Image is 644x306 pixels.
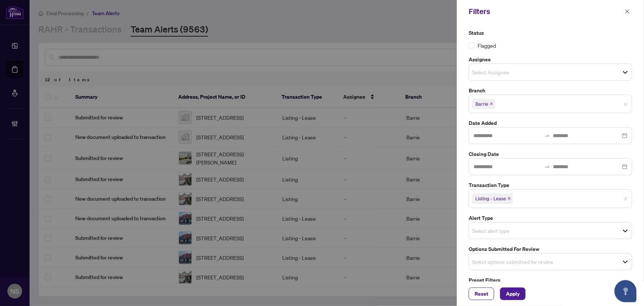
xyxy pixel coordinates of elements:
span: close [623,102,628,106]
span: Reset [475,288,488,300]
span: Listing - Lease [472,193,513,204]
button: Open asap [614,280,637,302]
label: Assignee [469,55,632,64]
label: Preset Filters [469,276,632,284]
label: Status [469,29,632,37]
span: Apply [506,288,520,300]
span: Listing - Lease [475,195,506,202]
button: Apply [500,288,526,300]
span: swap-right [544,133,550,139]
div: Filters [469,6,623,17]
label: Alert Type [469,214,632,222]
span: Flagged [478,41,496,50]
label: Branch [469,86,632,95]
span: to [544,133,550,139]
span: close [507,197,511,200]
span: Barrie [475,100,488,108]
button: Reset [469,288,494,300]
label: Options Submitted for Review [469,245,632,253]
span: close [625,9,630,14]
span: Barrie [472,99,495,109]
span: to [544,164,550,170]
label: Closing Date [469,150,632,158]
label: Date Added [469,119,632,127]
span: close [490,102,493,106]
label: Transaction Type [469,181,632,189]
span: close [623,197,628,201]
span: swap-right [544,164,550,170]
